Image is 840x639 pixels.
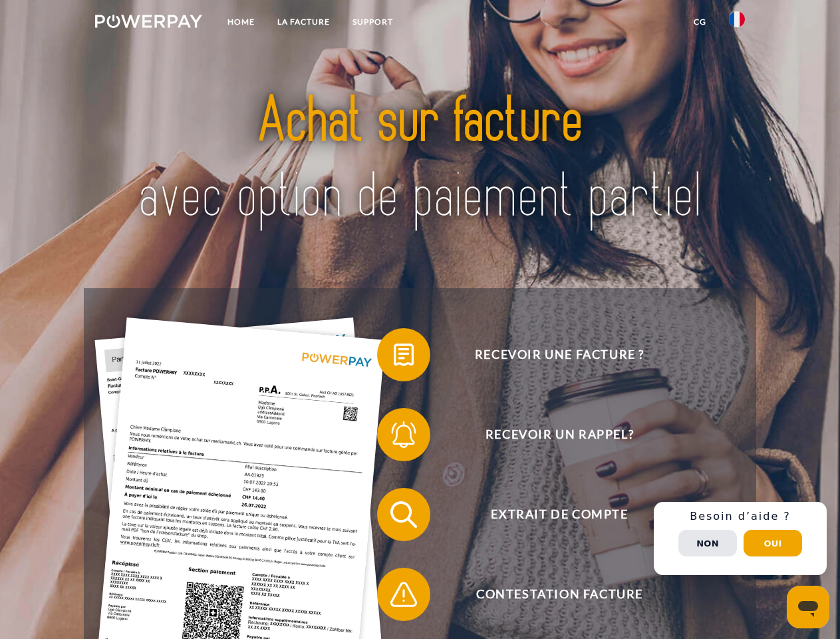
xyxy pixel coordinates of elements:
img: qb_bill.svg [387,338,420,371]
span: Recevoir une facture ? [396,328,722,381]
a: CG [682,10,718,34]
iframe: Bouton de lancement de la fenêtre de messagerie [787,586,829,628]
img: qb_bell.svg [387,418,420,451]
span: Extrait de compte [396,488,722,541]
button: Non [678,530,737,556]
button: Contestation Facture [377,568,723,621]
span: Contestation Facture [396,568,722,621]
a: Support [341,10,404,34]
button: Recevoir une facture ? [377,328,723,381]
div: Schnellhilfe [654,502,827,575]
button: Extrait de compte [377,488,723,541]
img: fr [729,11,745,27]
h3: Besoin d’aide ? [662,510,819,523]
a: Home [216,10,266,34]
img: qb_warning.svg [387,578,420,611]
button: Oui [744,530,802,556]
a: LA FACTURE [266,10,341,34]
img: logo-powerpay-white.svg [95,15,202,28]
span: Recevoir un rappel? [396,408,722,461]
button: Recevoir un rappel? [377,408,723,461]
img: qb_search.svg [387,498,420,531]
img: title-powerpay_fr.svg [127,64,713,255]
